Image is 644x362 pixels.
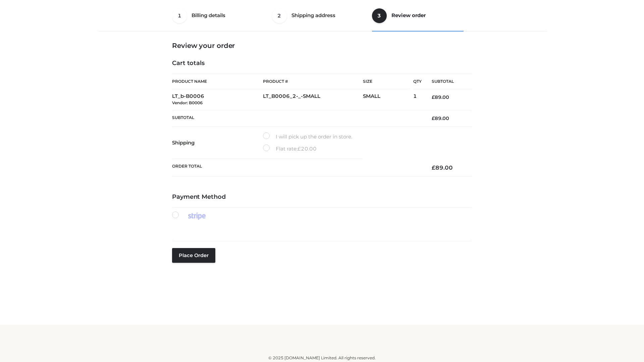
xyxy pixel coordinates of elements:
small: Vendor: B0006 [172,100,203,105]
th: Shipping [172,127,263,159]
h3: Review your order [172,42,472,50]
td: 1 [413,89,422,110]
h4: Cart totals [172,60,472,67]
label: I will pick up the order in store. [263,132,352,141]
th: Product # [263,74,363,89]
th: Subtotal [172,110,422,126]
bdi: 89.00 [432,115,449,121]
td: SMALL [363,89,413,110]
th: Size [363,74,410,89]
h4: Payment Method [172,193,472,201]
span: £ [298,145,301,152]
span: £ [432,164,435,171]
bdi: 20.00 [298,145,317,152]
button: Place order [172,248,215,263]
bdi: 89.00 [432,164,453,171]
th: Product Name [172,74,263,89]
span: £ [432,94,435,100]
label: Flat rate: [263,144,317,153]
span: £ [432,115,435,121]
th: Subtotal [422,74,472,89]
td: LT_B0006_2-_-SMALL [263,89,363,110]
td: LT_b-B0006 [172,89,263,110]
div: © 2025 [DOMAIN_NAME] Limited. All rights reserved. [100,355,544,361]
th: Order Total [172,159,422,177]
bdi: 89.00 [432,94,449,100]
th: Qty [413,74,422,89]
